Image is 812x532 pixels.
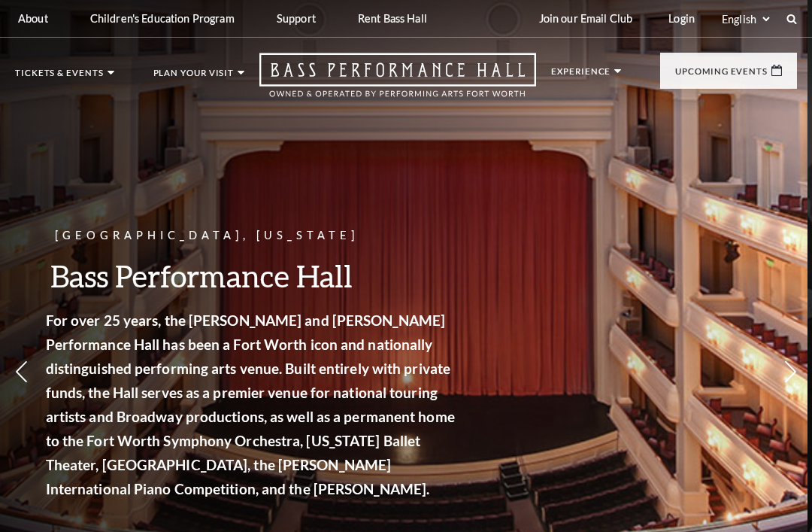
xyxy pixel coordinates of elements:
select: Select: [719,12,772,26]
p: Tickets & Events [15,68,104,85]
strong: For over 25 years, the [PERSON_NAME] and [PERSON_NAME] Performance Hall has been a Fort Worth ico... [56,312,465,497]
p: Experience [551,67,611,84]
p: Rent Bass Hall [358,12,427,25]
p: [GEOGRAPHIC_DATA], [US_STATE] [56,226,469,245]
h3: Bass Performance Hall [56,257,469,295]
p: About [18,12,48,25]
p: Children's Education Program [90,12,235,25]
p: Support [277,12,316,25]
p: Plan Your Visit [153,68,235,85]
p: Upcoming Events [675,67,768,84]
